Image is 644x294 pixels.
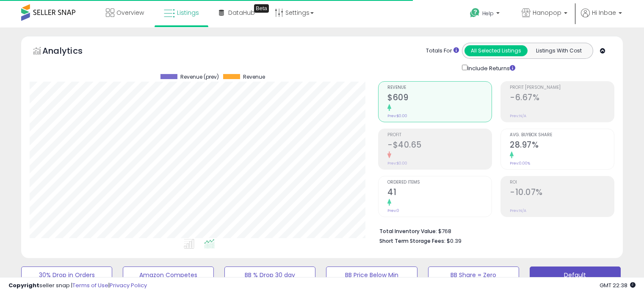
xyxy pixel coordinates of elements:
[463,1,508,27] a: Help
[177,8,199,17] span: Listings
[387,161,407,166] small: Prev: $0.00
[533,8,561,17] span: Hanopop
[600,281,636,289] span: 2025-10-9 22:38 GMT
[387,133,492,137] span: Profit
[510,85,614,90] span: Profit [PERSON_NAME]
[426,47,459,55] div: Totals For
[527,45,590,56] button: Listings With Cost
[447,237,462,245] span: $0.39
[510,208,526,213] small: Prev: N/A
[387,140,492,151] h2: -$40.65
[387,187,492,199] h2: 41
[428,267,519,283] button: BB Share = Zero
[243,74,265,80] span: Revenue
[482,10,494,17] span: Help
[326,267,417,283] button: BB Price Below Min
[116,8,144,17] span: Overview
[8,281,39,289] strong: Copyright
[228,8,255,17] span: DataHub
[387,113,407,118] small: Prev: $0.00
[224,267,315,283] button: BB % Drop 30 day
[510,93,614,104] h2: -6.67%
[21,267,112,283] button: 30% Drop in Orders
[470,8,480,18] i: Get Help
[530,267,621,283] button: Default
[510,113,526,118] small: Prev: N/A
[42,45,99,59] h5: Analytics
[387,180,492,185] span: Ordered Items
[510,187,614,199] h2: -10.07%
[510,140,614,151] h2: 28.97%
[387,85,492,90] span: Revenue
[510,133,614,137] span: Avg. Buybox Share
[592,8,616,17] span: Hi Inbae
[510,161,530,166] small: Prev: 0.00%
[464,45,528,56] button: All Selected Listings
[110,281,147,289] a: Privacy Policy
[387,93,492,104] h2: $609
[379,237,445,245] b: Short Term Storage Fees:
[8,282,147,290] div: seller snap | |
[72,281,108,289] a: Terms of Use
[581,8,622,27] a: Hi Inbae
[123,267,214,283] button: Amazon Competes
[254,4,269,13] div: Tooltip anchor
[387,208,399,213] small: Prev: 0
[510,180,614,185] span: ROI
[180,74,219,80] span: Revenue (prev)
[456,63,525,73] div: Include Returns
[379,225,608,236] li: $768
[379,228,437,235] b: Total Inventory Value:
